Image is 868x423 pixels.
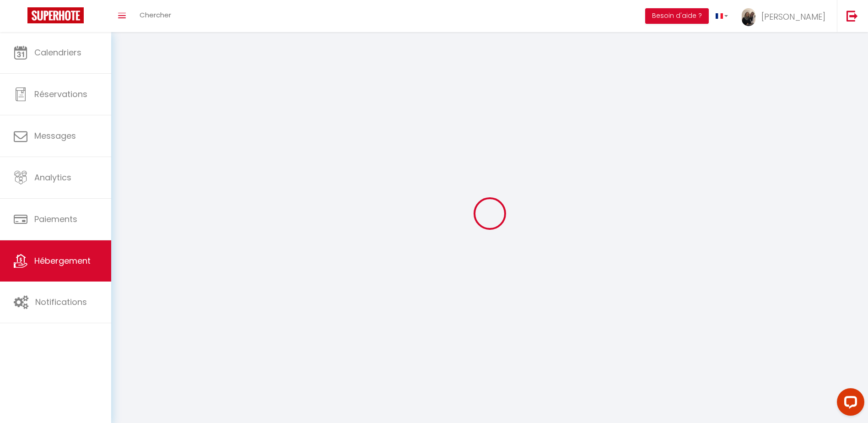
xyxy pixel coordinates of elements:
[34,130,76,141] span: Messages
[34,172,71,183] span: Analytics
[34,47,81,58] span: Calendriers
[140,10,171,20] span: Chercher
[34,88,87,100] span: Réservations
[830,385,868,423] iframe: LiveChat chat widget
[34,255,91,266] span: Hébergement
[761,11,825,22] span: [PERSON_NAME]
[742,8,755,26] img: ...
[645,8,709,24] button: Besoin d'aide ?
[34,213,77,225] span: Paiements
[27,7,84,23] img: Super Booking
[846,10,858,22] img: logout
[35,296,87,308] span: Notifications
